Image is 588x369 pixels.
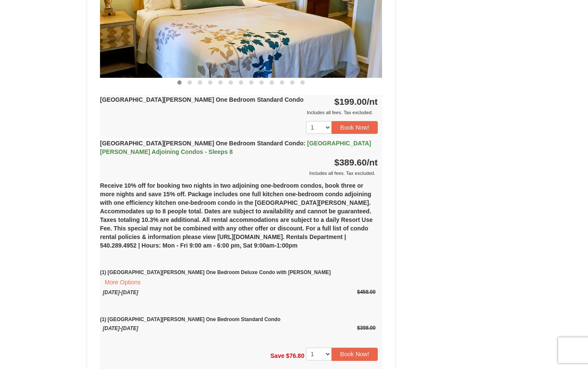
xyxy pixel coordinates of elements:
small: (1) [GEOGRAPHIC_DATA][PERSON_NAME] One Bedroom Deluxe Condo with [PERSON_NAME] [100,258,376,295]
small: (1) [GEOGRAPHIC_DATA][PERSON_NAME] One Bedroom Standard Condo [100,305,376,331]
span: /nt [367,97,378,106]
button: More Options [100,277,145,288]
span: $389.60 [334,157,367,167]
span: $458.00 [357,289,376,295]
span: Save [270,352,285,359]
strong: [GEOGRAPHIC_DATA][PERSON_NAME] One Bedroom Standard Condo [100,96,303,103]
span: $398.00 [357,325,376,331]
strong: [GEOGRAPHIC_DATA][PERSON_NAME] One Bedroom Standard Condo [100,140,371,155]
strong: $199.00 [334,97,378,106]
div: Includes all fees. Tax excluded. [100,108,378,117]
span: [DATE]-[DATE] [103,289,138,295]
span: [DATE]-[DATE] [103,325,138,331]
button: Book Now! [332,348,378,360]
span: : [303,140,306,147]
span: /nt [367,157,378,167]
div: Receive 10% off for booking two nights in two adjoining one-bedroom condos, book three or more ni... [100,177,382,343]
span: $76.80 [286,352,304,359]
button: Book Now! [332,121,378,134]
div: Includes all fees. Tax excluded. [100,169,378,177]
